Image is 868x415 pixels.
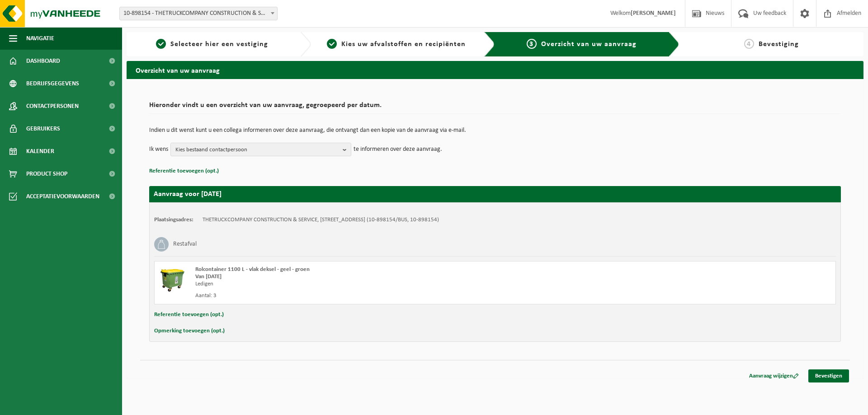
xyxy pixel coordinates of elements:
strong: [PERSON_NAME] [631,10,676,17]
span: Bevestiging [759,41,799,48]
strong: Plaatsingsadres: [154,217,193,223]
h2: Hieronder vindt u een overzicht van uw aanvraag, gegroepeerd per datum. [149,102,841,114]
span: Kies bestaand contactpersoon [175,143,339,157]
p: te informeren over deze aanvraag. [354,143,442,156]
span: 2 [327,39,337,49]
td: THETRUCKCOMPANY CONSTRUCTION & SERVICE, [STREET_ADDRESS] (10-898154/BUS, 10-898154) [203,216,439,224]
button: Kies bestaand contactpersoon [170,143,351,156]
span: Acceptatievoorwaarden [26,185,99,208]
div: Ledigen [195,280,531,288]
a: Bevestigen [808,369,849,382]
p: Indien u dit wenst kunt u een collega informeren over deze aanvraag, die ontvangt dan een kopie v... [149,127,841,134]
span: 10-898154 - THETRUCKCOMPANY CONSTRUCTION & SERVICE - HOOGLEDE [119,7,278,20]
span: 1 [156,39,166,49]
strong: Aanvraag voor [DATE] [154,191,222,198]
span: Bedrijfsgegevens [26,72,79,95]
button: Referentie toevoegen (opt.) [154,309,224,321]
span: Kies uw afvalstoffen en recipiënten [341,41,466,48]
span: Dashboard [26,50,60,72]
span: Product Shop [26,163,67,185]
span: 3 [527,39,537,49]
span: Overzicht van uw aanvraag [541,41,637,48]
span: Kalender [26,140,54,163]
span: Contactpersonen [26,95,79,117]
a: Aanvraag wijzigen [742,369,806,382]
span: Gebruikers [26,117,60,140]
img: WB-1100-HPE-GN-50.png [159,266,186,293]
p: Ik wens [149,143,168,156]
span: Navigatie [26,27,54,50]
span: Rolcontainer 1100 L - vlak deksel - geel - groen [195,266,310,272]
a: 2Kies uw afvalstoffen en recipiënten [316,39,477,50]
button: Referentie toevoegen (opt.) [149,165,219,177]
h3: Restafval [173,237,197,252]
div: Aantal: 3 [195,292,531,299]
button: Opmerking toevoegen (opt.) [154,325,225,337]
h2: Overzicht van uw aanvraag [127,61,863,79]
span: 10-898154 - THETRUCKCOMPANY CONSTRUCTION & SERVICE - HOOGLEDE [120,7,277,20]
span: 4 [744,39,754,49]
a: 1Selecteer hier een vestiging [131,39,293,50]
span: Selecteer hier een vestiging [170,41,268,48]
strong: Van [DATE] [195,274,222,280]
